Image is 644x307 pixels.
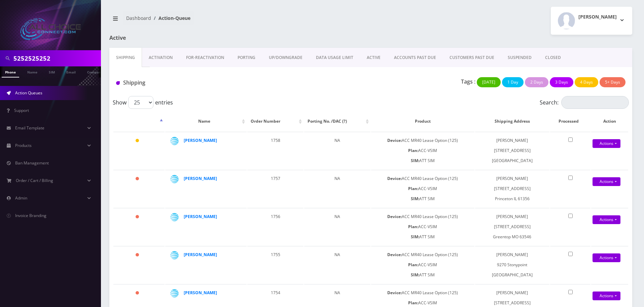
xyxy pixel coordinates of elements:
a: [PERSON_NAME] [184,214,217,219]
a: CUSTOMERS PAST DUE [443,48,501,67]
button: 5+ Days [600,77,625,87]
span: Products [15,143,32,148]
b: Device: [387,137,402,143]
span: Support [14,108,29,113]
b: Device: [387,252,402,257]
label: Search: [540,96,629,109]
button: 3 Days [550,77,573,87]
a: Actions [593,291,620,300]
a: Dashboard [126,15,151,21]
a: Actions [593,139,620,148]
td: 1756 [247,208,303,245]
td: [PERSON_NAME] [STREET_ADDRESS] Greentop MO 63546 [475,208,549,245]
span: Action Queues [15,90,42,96]
td: NA [304,246,370,283]
select: Showentries [128,96,153,109]
a: Phone [2,66,19,78]
b: SIM: [411,196,419,202]
td: [PERSON_NAME] 9270 Stonypoint [GEOGRAPHIC_DATA] [475,246,549,283]
b: Plan: [408,148,418,153]
nav: breadcrumb [109,11,366,30]
b: Plan: [408,262,418,268]
a: [PERSON_NAME] [184,176,217,181]
a: [PERSON_NAME] [184,290,217,296]
td: NA [304,208,370,245]
a: Name [24,66,41,77]
b: Device: [387,176,402,181]
a: CLOSED [538,48,568,67]
a: SUSPENDED [501,48,538,67]
a: Shipping [109,48,142,67]
span: Email Template [15,125,44,131]
b: Device: [387,290,402,296]
span: Admin [15,195,27,201]
span: Ban Management [15,160,49,166]
a: PORTING [231,48,262,67]
a: SIM [45,66,58,77]
a: Actions [593,253,620,262]
td: [PERSON_NAME] [STREET_ADDRESS] [GEOGRAPHIC_DATA] [475,132,549,169]
a: ACCOUNTS PAST DUE [387,48,443,67]
th: : activate to sort column descending [113,112,165,131]
button: 2 Days [525,77,548,87]
a: Activation [142,48,179,67]
label: Show entries [113,96,173,109]
b: SIM: [411,158,419,163]
th: Name: activate to sort column ascending [165,112,247,131]
td: NA [304,170,370,207]
b: SIM: [411,272,419,278]
b: SIM: [411,234,419,240]
a: DATA USAGE LIMIT [309,48,360,67]
b: Plan: [408,186,418,191]
th: Porting No. /DAC (?): activate to sort column ascending [304,112,370,131]
td: 1757 [247,170,303,207]
td: ACC MR40 Lease Option (125) ACC-VSIM ATT SIM [371,132,474,169]
td: ACC MR40 Lease Option (125) ACC-VSIM ATT SIM [371,170,474,207]
h1: Shipping [116,80,279,86]
h1: Active [109,35,277,41]
td: 1755 [247,246,303,283]
a: UP/DOWNGRADE [262,48,309,67]
td: 1758 [247,132,303,169]
button: [PERSON_NAME] [551,7,632,35]
a: Actions [593,215,620,224]
td: ACC MR40 Lease Option (125) ACC-VSIM ATT SIM [371,208,474,245]
td: [PERSON_NAME] [STREET_ADDRESS] Princeton IL 61356 [475,170,549,207]
a: [PERSON_NAME] [184,252,217,257]
span: Order / Cart / Billing [16,178,53,183]
a: Actions [593,177,620,186]
p: Tags : [461,78,475,86]
input: Search in Company [13,52,99,65]
button: 1 Day [502,77,524,87]
th: Processed: activate to sort column ascending [550,112,591,131]
a: Email [63,66,79,77]
th: Product [371,112,474,131]
b: Device: [387,214,402,219]
b: Plan: [408,300,418,306]
button: 4 Days [575,77,598,87]
img: All Choice Connect [20,18,81,40]
td: ACC MR40 Lease Option (125) ACC-VSIM ATT SIM [371,246,474,283]
h2: [PERSON_NAME] [578,14,617,20]
span: Invoice Branding [15,213,46,218]
th: Action [591,112,628,131]
a: ACTIVE [360,48,387,67]
li: Action-Queue [151,14,190,22]
td: NA [304,132,370,169]
th: Order Number: activate to sort column ascending [247,112,303,131]
a: [PERSON_NAME] [184,137,217,143]
a: Company [84,66,106,77]
a: FOR-REActivation [179,48,231,67]
input: Search: [561,96,629,109]
img: Shipping [116,81,120,85]
th: Shipping Address [475,112,549,131]
button: [DATE] [477,77,501,87]
b: Plan: [408,224,418,229]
